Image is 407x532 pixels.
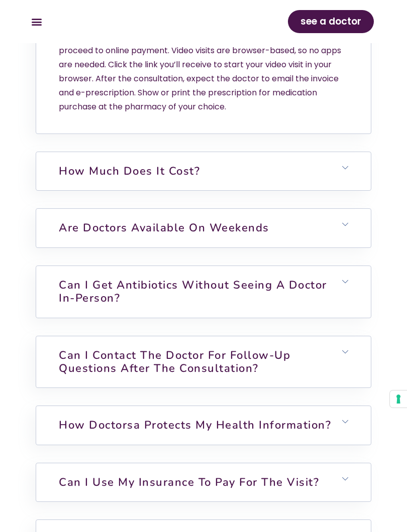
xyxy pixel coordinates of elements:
a: Are doctors available on weekends [59,220,269,235]
h6: How much does it cost? [36,152,370,190]
a: Can I get antibiotics without seeing a doctor in-person? [59,278,327,306]
a: Can I contact the doctor for follow-up questions after the consultation? [59,348,290,376]
a: How Doctorsa protects my health information? [59,418,331,433]
a: see a doctor [288,10,374,33]
h6: Can I use my insurance to pay for the visit? [36,463,370,501]
h6: Are doctors available on weekends [36,209,370,247]
a: How much does it cost? [59,164,200,179]
span: see a doctor [300,14,361,30]
a: Can I use my insurance to pay for the visit? [59,475,319,490]
p: Complete the and confirm your request through WhatsApp or text. You’ll quickly get different visi... [59,16,348,114]
div: How does it work? [36,16,370,134]
div: Menu Toggle [28,14,45,30]
h6: How Doctorsa protects my health information? [36,406,370,444]
h6: Can I get antibiotics without seeing a doctor in-person? [36,266,370,318]
h6: Can I contact the doctor for follow-up questions after the consultation? [36,336,370,388]
button: Your consent preferences for tracking technologies [390,390,407,408]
